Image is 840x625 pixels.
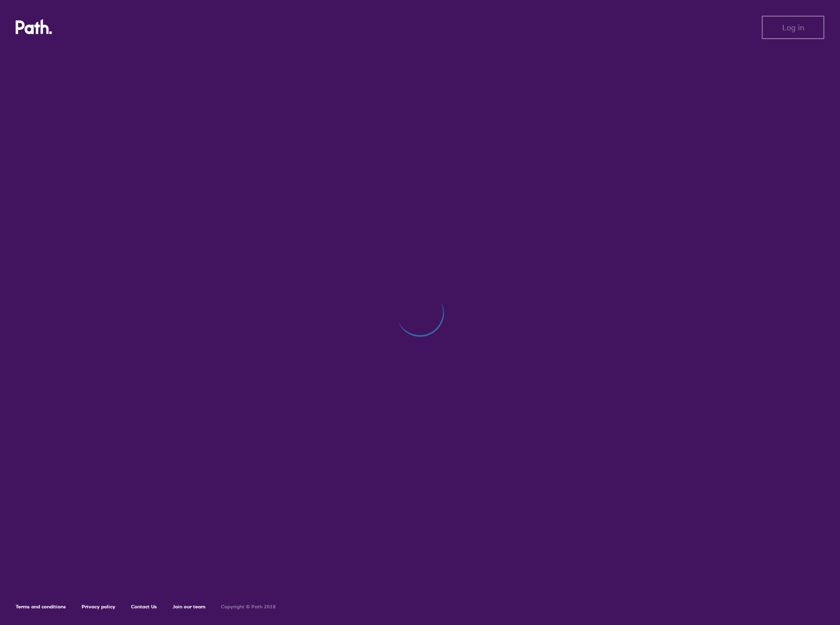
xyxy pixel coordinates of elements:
[131,603,157,610] a: Contact Us
[221,604,276,610] h6: Copyright © Path 2018
[782,23,804,32] span: Log in
[762,16,824,39] button: Log in
[16,603,66,610] a: Terms and conditions
[82,603,115,610] a: Privacy policy
[173,603,205,610] a: Join our team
